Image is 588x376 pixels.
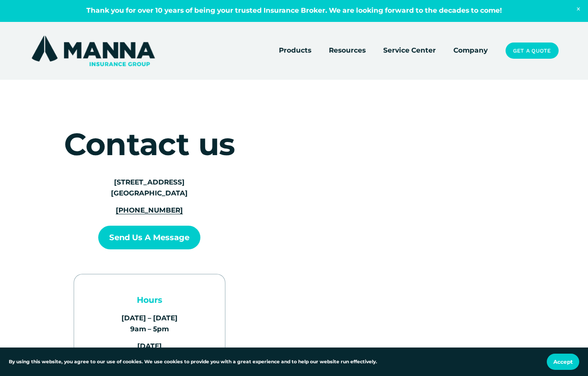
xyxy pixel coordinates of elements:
a: folder dropdown [329,45,366,57]
button: Accept [547,354,579,370]
span: Accept [553,358,573,365]
a: Company [453,45,488,57]
a: folder dropdown [279,45,311,57]
button: Send us a Message [98,226,200,249]
a: [PHONE_NUMBER] [116,206,183,214]
p: [STREET_ADDRESS] [GEOGRAPHIC_DATA] [96,177,203,199]
p: By using this website, you agree to our use of cookies. We use cookies to provide you with a grea... [9,358,377,365]
span: Products [279,45,311,56]
img: Manna Insurance Group [29,34,157,68]
h1: Contact us [52,128,247,160]
strong: Hours [137,295,162,305]
span: Resources [329,45,366,56]
p: [DATE] 9am – 4pm [96,341,203,363]
a: Get a Quote [506,43,559,59]
p: [DATE] – [DATE] 9am – 5pm [96,313,203,335]
a: Service Center [383,45,436,57]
